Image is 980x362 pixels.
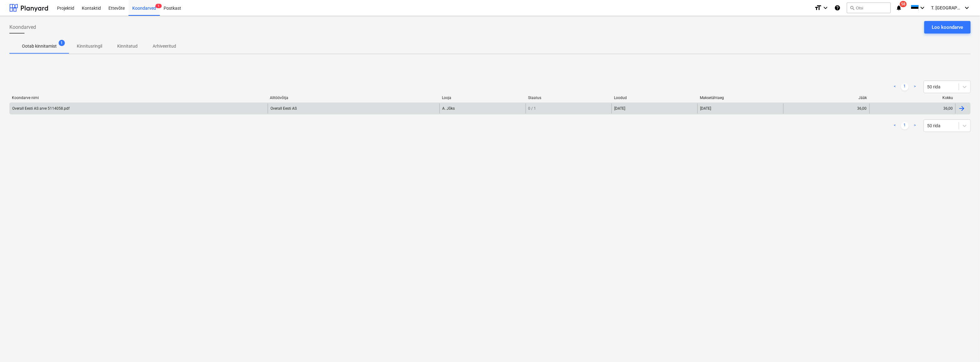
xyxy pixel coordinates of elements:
[901,122,909,129] a: Page 1 is your current page
[932,23,963,31] div: Loo koondarve
[12,106,70,111] div: Overall Eesti AS arve 5114058.pdf
[857,106,867,111] div: 36,00
[949,332,980,362] div: Vestlusvidin
[943,106,953,111] div: 36,00
[891,122,899,129] a: Previous page
[9,24,36,31] span: Koondarved
[528,96,609,100] div: Staatus
[891,83,899,91] a: Previous page
[528,106,536,111] span: 0 / 1
[268,103,440,113] div: Overall Eesti AS
[901,83,909,91] a: Page 1 is your current page
[949,332,980,362] iframe: Chat Widget
[117,43,138,50] p: Kinnitatud
[155,4,162,8] span: 1
[77,43,102,50] p: Kinnitusringil
[614,106,625,111] div: [DATE]
[22,43,57,50] p: Ootab kinnitamist
[59,40,65,46] span: 1
[442,96,523,100] div: Looja
[924,21,971,34] button: Loo koondarve
[872,96,953,100] div: Kokku
[700,96,781,100] div: Maksetähtaeg
[153,43,176,50] p: Arhiveeritud
[911,83,919,91] a: Next page
[697,103,783,113] div: [DATE]
[12,96,265,100] div: Koondarve nimi
[439,103,525,113] div: A. Jõks
[786,96,867,100] div: Jääk
[614,96,695,100] div: Loodud
[911,122,919,129] a: Next page
[270,96,437,100] div: Alltöövõtja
